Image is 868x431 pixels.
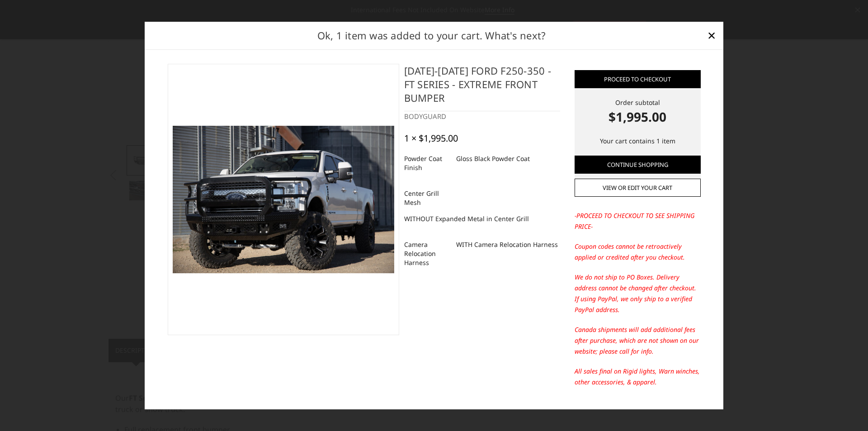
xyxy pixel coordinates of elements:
dd: Gloss Black Powder Coat [456,151,530,167]
p: All sales final on Rigid lights, Warn winches, other accessories, & apparel. [575,366,701,388]
dt: Powder Coat Finish [404,151,449,176]
a: Close [704,28,719,43]
p: -PROCEED TO CHECKOUT TO SEE SHIPPING PRICE- [575,210,701,232]
div: Order subtotal [575,98,701,126]
div: BODYGUARD [404,111,560,122]
img: 2017-2022 Ford F250-350 - FT Series - Extreme Front Bumper [173,126,394,273]
p: Coupon codes cannot be retroactively applied or credited after you checkout. [575,241,701,263]
span: × [708,25,716,45]
p: Your cart contains 1 item [575,136,701,147]
dd: WITHOUT Expanded Metal in Center Grill [404,211,529,227]
iframe: Chat Widget [823,388,868,431]
p: Canada shipments will add additional fees after purchase, which are not shown on our website; ple... [575,324,701,357]
dd: WITH Camera Relocation Harness [456,237,558,253]
div: 1 × $1,995.00 [404,133,458,144]
dt: Center Grill Mesh [404,185,449,211]
a: Proceed to checkout [575,70,701,88]
p: We do not ship to PO Boxes. Delivery address cannot be changed after checkout. If using PayPal, w... [575,272,701,315]
strong: $1,995.00 [575,107,701,126]
h2: Ok, 1 item was added to your cart. What's next? [159,28,704,43]
h4: [DATE]-[DATE] Ford F250-350 - FT Series - Extreme Front Bumper [404,64,560,111]
a: View or edit your cart [575,179,701,197]
a: Continue Shopping [575,156,701,174]
dt: Camera Relocation Harness [404,237,449,271]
